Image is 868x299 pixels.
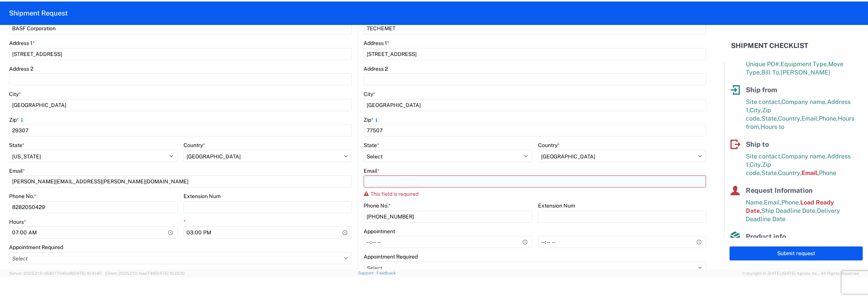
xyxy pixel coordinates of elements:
[9,116,25,123] label: Zip
[538,202,575,209] label: Extension Num
[778,115,801,122] span: Country,
[761,207,817,214] span: Ship Deadline Date,
[761,169,778,177] span: State,
[9,193,36,200] label: Phone No.
[370,191,418,197] span: This field is required
[9,91,21,98] label: City
[742,270,859,277] span: Copyright © [DATE]-[DATE] Agistix Inc., All Rights Reserved
[746,86,777,94] span: Ship from
[364,91,375,98] label: City
[730,246,863,260] button: Submit request
[9,9,68,18] h2: Shipment Request
[778,169,801,177] span: Country,
[801,169,819,177] span: Email,
[364,167,380,174] label: Email
[155,271,185,276] span: [DATE] 10:25:10
[9,271,102,276] span: Server: 2025.21.0-c63077040a8
[819,169,836,177] span: Phone
[781,60,828,68] span: Equipment Type,
[746,186,813,194] span: Request Information
[364,142,379,149] label: State
[761,69,781,76] span: Bill To,
[184,142,205,149] label: Country
[750,107,762,114] span: City,
[364,253,418,260] label: Appointment Required
[9,142,25,149] label: State
[358,271,377,275] a: Support
[364,202,391,209] label: Phone No.
[9,218,26,225] label: Hours
[9,167,25,174] label: Email
[750,161,762,168] span: City,
[746,153,781,160] span: Site contact,
[761,115,778,122] span: State,
[72,271,102,276] span: [DATE] 10:41:40
[761,123,784,130] span: Hours to
[9,244,63,251] label: Appointment Required
[746,98,781,105] span: Site contact,
[9,40,35,46] label: Address 1
[781,199,800,206] span: Phone,
[364,228,395,235] label: Appointment
[9,65,33,72] label: Address 2
[364,116,380,123] label: Zip
[819,115,838,122] span: Phone,
[376,271,396,275] a: Feedback
[801,115,819,122] span: Email,
[364,40,389,46] label: Address 1
[781,69,830,76] span: [PERSON_NAME]
[184,193,221,200] label: Extension Num
[746,199,764,206] span: Name,
[105,271,185,276] span: Client: 2025.21.0-faee749
[731,41,808,50] h2: Shipment Checklist
[746,232,786,240] span: Product info
[764,199,781,206] span: Email,
[364,65,388,72] label: Address 2
[781,153,827,160] span: Company name,
[746,60,781,68] span: Unique PO#,
[746,140,769,148] span: Ship to
[538,142,560,149] label: Country
[781,98,827,105] span: Company name,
